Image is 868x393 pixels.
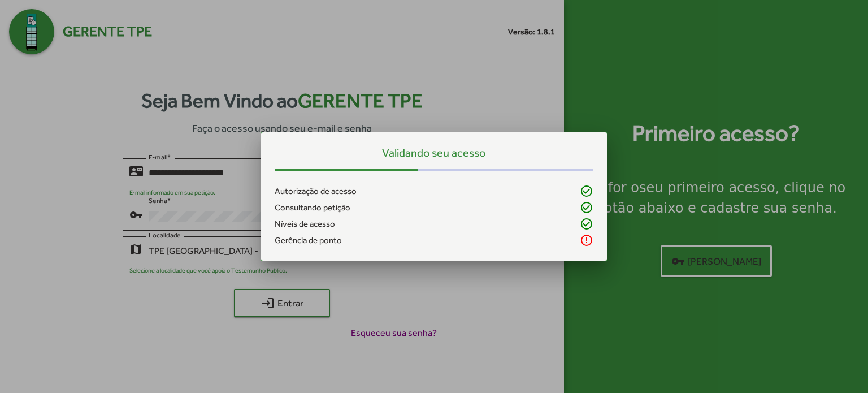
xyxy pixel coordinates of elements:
span: Gerência de ponto [275,234,342,247]
mat-icon: check_circle_outline [580,201,593,214]
span: Níveis de acesso [275,218,335,231]
mat-icon: error_outline [580,234,593,247]
h5: Validando seu acesso [275,146,593,159]
span: Consultando petição [275,201,350,214]
mat-icon: check_circle_outline [580,217,593,231]
mat-icon: check_circle_outline [580,184,593,198]
span: Autorização de acesso [275,185,357,198]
